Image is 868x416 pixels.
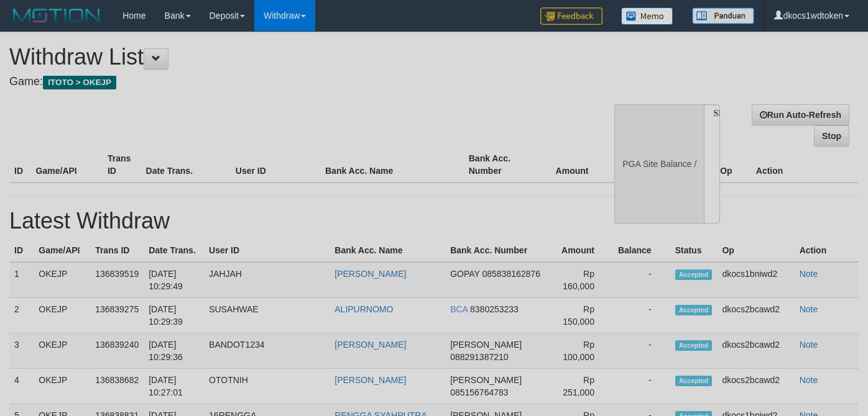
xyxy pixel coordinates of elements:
th: Amount [535,147,607,183]
th: Amount [546,239,613,262]
span: Accepted [675,269,713,280]
th: User ID [204,239,330,262]
th: ID [9,147,31,183]
span: BCA [450,304,468,314]
td: Rp 150,000 [546,298,613,333]
span: [PERSON_NAME] [450,340,522,350]
a: [PERSON_NAME] [335,269,406,279]
span: GOPAY [450,269,479,279]
div: PGA Site Balance / [614,104,704,224]
td: 4 [9,369,34,404]
td: - [613,369,670,404]
td: 136838682 [90,369,144,404]
th: Action [751,147,859,183]
td: OKEJP [34,262,90,298]
a: Note [800,375,818,385]
td: 3 [9,333,34,369]
span: ITOTO > OKEJP [43,76,116,89]
h1: Latest Withdraw [9,209,859,233]
td: Rp 251,000 [546,369,613,404]
td: JAHJAH [204,262,330,298]
td: [DATE] 10:29:36 [144,333,204,369]
td: BANDOT1234 [204,333,330,369]
td: Rp 100,000 [546,333,613,369]
td: Rp 160,000 [546,262,613,298]
td: 136839519 [90,262,144,298]
td: dkocs2bcawd2 [717,298,794,333]
td: OKEJP [34,333,90,369]
span: [PERSON_NAME] [450,375,522,385]
th: Action [795,239,859,262]
img: panduan.png [692,7,754,24]
th: Op [717,239,794,262]
th: Date Trans. [144,239,204,262]
img: Feedback.jpg [540,7,603,25]
a: [PERSON_NAME] [335,375,406,385]
th: Bank Acc. Number [445,239,546,262]
a: Note [800,269,818,279]
th: Bank Acc. Name [320,147,464,183]
h1: Withdraw List [9,45,566,70]
span: Accepted [675,376,713,386]
td: OKEJP [34,369,90,404]
td: dkocs2bcawd2 [717,369,794,404]
td: OTOTNIH [204,369,330,404]
td: [DATE] 10:29:49 [144,262,204,298]
td: OKEJP [34,298,90,333]
img: Button%20Memo.svg [621,7,673,25]
td: [DATE] 10:29:39 [144,298,204,333]
td: 1 [9,262,34,298]
th: User ID [231,147,320,183]
th: Trans ID [90,239,144,262]
img: MOTION_logo.png [9,6,104,25]
th: Op [715,147,751,183]
th: Trans ID [103,147,141,183]
th: Balance [607,147,673,183]
td: dkocs2bcawd2 [717,333,794,369]
td: [DATE] 10:27:01 [144,369,204,404]
a: [PERSON_NAME] [335,340,406,350]
span: Accepted [675,305,713,315]
td: dkocs1bniwd2 [717,262,794,298]
a: Stop [814,125,849,147]
th: Date Trans. [141,147,231,183]
span: 085838162876 [482,269,540,279]
a: Run Auto-Refresh [752,104,849,125]
th: Game/API [34,239,90,262]
span: 088291387210 [450,352,508,362]
a: Note [800,340,818,350]
td: - [613,262,670,298]
th: Status [670,239,718,262]
h4: Game: [9,76,566,88]
th: Game/API [31,147,103,183]
td: - [613,298,670,333]
th: ID [9,239,34,262]
a: Note [800,304,818,314]
span: 8380253233 [470,304,519,314]
th: Bank Acc. Number [464,147,535,183]
th: Bank Acc. Name [330,239,445,262]
td: 136839240 [90,333,144,369]
td: SUSAHWAE [204,298,330,333]
a: ALIPURNOMO [335,304,393,314]
th: Balance [613,239,670,262]
td: 136839275 [90,298,144,333]
span: 085156764783 [450,387,508,397]
span: Accepted [675,340,713,351]
td: 2 [9,298,34,333]
td: - [613,333,670,369]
